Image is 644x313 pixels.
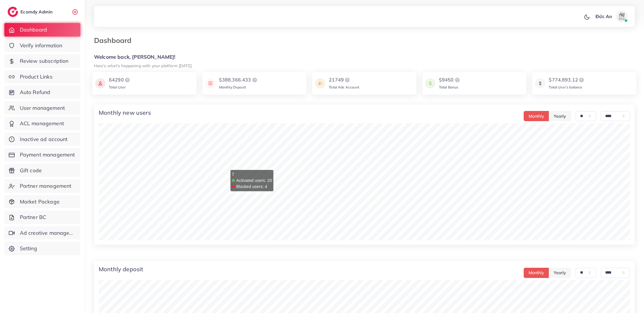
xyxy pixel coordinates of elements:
a: Auto Refund [4,86,80,99]
a: User management [4,101,80,115]
button: Yearly [549,268,571,278]
a: Market Package [4,195,80,208]
span: User management [20,104,65,112]
span: Dashboard [20,26,47,34]
a: ACL management [4,117,80,130]
a: Gift code [4,164,80,177]
a: Đức Anavatar [592,11,630,22]
span: Partner management [20,182,72,190]
button: Monthly [524,268,549,278]
span: Partner BC [20,213,46,221]
h4: Monthly deposit [99,266,143,273]
p: Đức An [596,13,612,20]
a: Review subscription [4,54,80,68]
h5: Welcome back, [PERSON_NAME]! [94,54,635,60]
small: Here's what's happening with your platform [DATE]. [94,63,192,68]
a: Verify information [4,39,80,52]
img: avatar [616,11,628,22]
a: Ad creative management [4,226,80,240]
div: 21749 [329,76,359,84]
a: Partner management [4,179,80,193]
span: Product Links [20,73,53,81]
h3: Dashboard [94,36,136,45]
span: Gift code [20,167,42,174]
span: ACL management [20,120,64,127]
span: Ad creative management [20,229,76,237]
img: logo [578,76,585,84]
span: Monthly Deposit [219,85,246,89]
span: Payment management [20,151,75,159]
div: $388,366.433 [219,76,258,84]
span: Total User’s balance [549,85,582,89]
div: $9450 [439,76,461,84]
a: Dashboard [4,23,80,36]
span: Total User [109,85,126,89]
a: Product Links [4,70,80,84]
span: Total Ads Account [329,85,359,89]
span: Inactive ad account [20,135,68,143]
img: logo [8,7,18,17]
span: Auto Refund [20,88,51,96]
div: $774,893.12 [549,76,585,84]
img: icon payment [425,76,435,90]
a: Payment management [4,148,80,161]
span: Setting [20,245,37,252]
div: 64290 [109,76,131,84]
img: logo [344,76,351,84]
h4: Monthly new users [99,109,151,116]
h2: Ecomdy Admin [20,9,54,15]
span: Verify information [20,42,63,49]
img: icon payment [95,76,105,90]
img: icon payment [315,76,325,90]
span: Review subscription [20,57,69,65]
img: icon payment [535,76,545,90]
a: Inactive ad account [4,133,80,146]
span: Market Package [20,198,60,206]
a: Setting [4,242,80,255]
img: logo [454,76,461,84]
a: logoEcomdy Admin [8,7,54,17]
img: logo [124,76,131,84]
img: logo [251,76,258,84]
span: Total Bonus [439,85,459,89]
img: icon payment [205,76,216,90]
a: Partner BC [4,211,80,224]
button: Monthly [524,111,549,121]
button: Yearly [549,111,571,121]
